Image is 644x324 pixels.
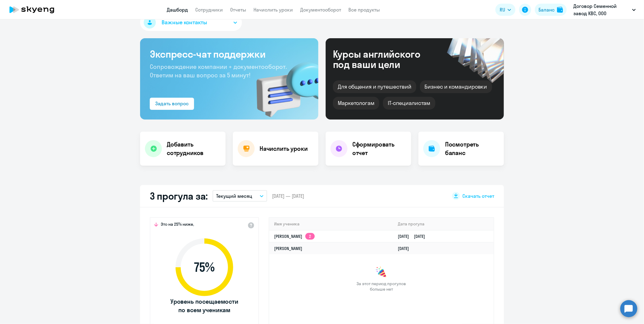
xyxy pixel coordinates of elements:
[393,218,494,230] th: Дата прогула
[162,19,207,26] span: Важные контакты
[573,2,630,17] p: Договор Семенной завод КВС, ООО "СЕМЕННОЙ ЗАВОД КВС"
[557,7,563,13] img: balance
[352,140,406,157] h4: Сформировать отчет
[274,234,315,239] a: [PERSON_NAME]2
[248,51,318,120] img: bg-img
[140,14,242,31] button: Важные контакты
[272,193,304,199] span: [DATE] — [DATE]
[305,233,315,240] app-skyeng-badge: 2
[150,48,309,60] h3: Экспресс-чат поддержки
[570,2,639,17] button: Договор Семенной завод КВС, ООО "СЕМЕННОЙ ЗАВОД КВС"
[167,140,221,157] h4: Добавить сотрудников
[150,63,287,79] span: Сопровождение компании + документооборот. Ответим на ваш вопрос за 5 минут!
[260,144,308,153] h4: Начислить уроки
[333,49,437,69] div: Курсы английского под ваши цели
[169,297,239,314] span: Уровень посещаемости по всем ученикам
[375,266,387,278] img: congrats
[538,6,555,13] div: Баланс
[333,80,416,93] div: Для общения и путешествий
[150,98,194,110] button: Задать вопрос
[161,221,194,229] span: Это на 25% ниже,
[169,260,239,275] span: 75 %
[445,140,499,157] h4: Посмотреть баланс
[253,7,293,13] a: Начислить уроки
[398,246,414,251] a: [DATE]
[274,246,302,251] a: [PERSON_NAME]
[333,97,379,110] div: Маркетологам
[462,193,494,199] span: Скачать отчет
[230,7,246,13] a: Отчеты
[348,7,380,13] a: Все продукты
[300,7,341,13] a: Документооборот
[420,80,492,93] div: Бизнес и командировки
[383,97,435,110] div: IT-специалистам
[155,100,189,107] div: Задать вопрос
[216,192,252,200] p: Текущий месяц
[398,234,430,239] a: [DATE][DATE]
[269,218,393,230] th: Имя ученика
[195,7,223,13] a: Сотрудники
[356,281,407,292] span: За этот период прогулов больше нет
[535,4,567,16] button: Балансbalance
[150,190,208,202] h2: 3 прогула за:
[213,190,267,202] button: Текущий месяц
[495,4,515,16] button: RU
[167,7,188,13] a: Дашборд
[500,6,505,13] span: RU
